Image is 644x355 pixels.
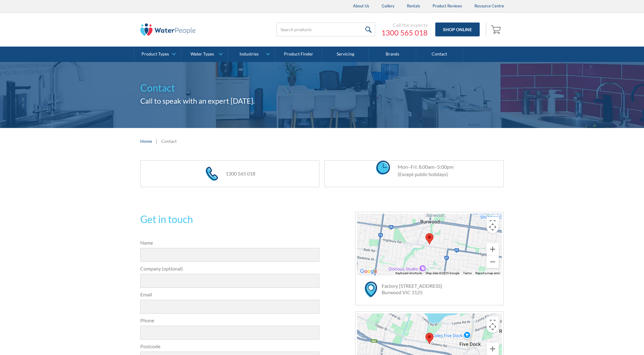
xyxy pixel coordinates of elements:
[140,239,320,246] label: Name
[140,212,320,227] h2: Get in touch
[359,267,379,275] a: Open this area in Google Maps (opens a new window)
[582,324,644,355] iframe: podium webchat widget bubble
[365,282,377,297] img: map marker icon
[206,167,218,181] img: phone icon
[381,22,428,28] div: Call the experts
[142,52,169,57] div: Product Types
[359,267,379,275] img: Google
[426,271,459,275] span: Map data ©2025 Google
[322,47,369,62] a: Servicing
[435,23,480,36] a: Shop Online
[140,317,320,324] label: Phone
[416,47,463,62] a: Contact
[489,22,504,37] a: Open empty cart
[155,137,158,145] div: |
[486,320,499,333] button: Map camera controls
[275,47,322,62] a: Product Finder
[475,271,500,275] a: Report a map error
[140,343,320,350] label: Postcode
[463,271,472,275] a: Terms (opens in new tab)
[369,47,416,62] a: Brands
[382,283,442,295] a: Factory [STREET_ADDRESS]Burwood VIC 3125
[240,52,259,57] div: Industries
[277,23,375,36] input: Search products
[140,23,196,36] img: The Water People
[228,47,275,62] a: Industries
[486,316,499,329] button: Toggle fullscreen view
[491,24,502,34] img: shopping cart
[392,163,453,178] div: Mon–Fri: 8.00am–5:00pm (Except public holidays)
[486,221,499,233] button: Map camera controls
[425,333,433,344] div: Map pin
[161,138,177,144] div: Contact
[486,243,499,255] button: Zoom in
[140,95,504,106] h2: Call to speak with an expert [DATE].
[486,217,499,229] button: Toggle fullscreen view
[140,80,504,95] h1: Contact
[134,47,181,62] a: Product Types
[396,271,422,275] button: Keyboard shortcuts
[226,171,255,176] a: 1300 565 018
[140,291,320,298] label: Email
[140,265,320,272] label: Company (optional)
[425,233,433,245] div: Map pin
[486,256,499,268] button: Zoom out
[381,28,428,37] a: 1300 565 018
[191,52,214,57] div: Water Types
[486,343,499,355] button: Zoom in
[376,161,390,175] img: clock icon
[181,47,228,62] a: Water Types
[140,138,152,144] a: Home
